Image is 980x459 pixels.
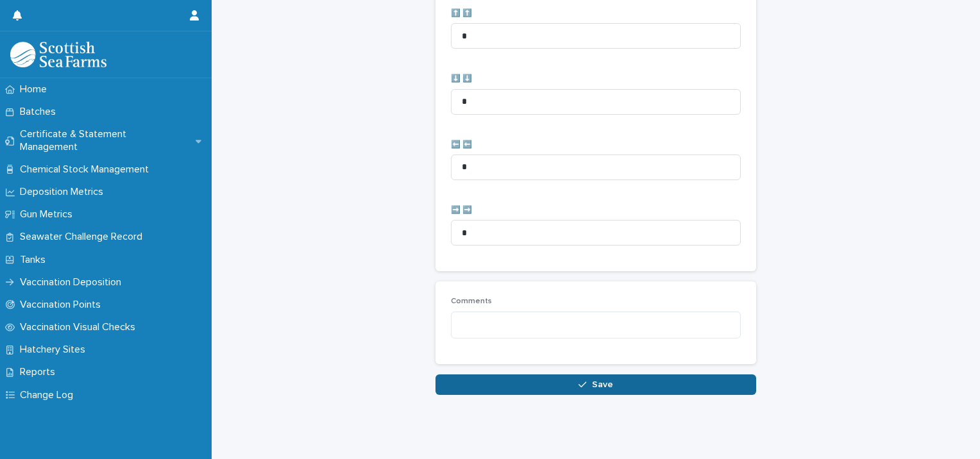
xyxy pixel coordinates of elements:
[15,186,114,198] p: Deposition Metrics
[15,344,96,356] p: Hatchery Sites
[451,206,472,214] span: ➡️ ➡️
[15,366,65,378] p: Reports
[451,297,492,305] span: Comments
[451,75,472,83] span: ⬇️ ⬇️
[15,83,57,96] p: Home
[15,163,159,176] p: Chemical Stock Management
[15,106,66,118] p: Batches
[15,276,131,288] p: Vaccination Deposition
[451,10,472,17] span: ⬆️ ⬆️
[15,254,56,266] p: Tanks
[435,374,756,395] button: Save
[15,389,83,401] p: Change Log
[15,128,196,153] p: Certificate & Statement Management
[10,42,106,67] img: uOABhIYSsOPhGJQdTwEw
[15,208,83,221] p: Gun Metrics
[451,141,472,149] span: ⬅️ ⬅️
[15,299,111,311] p: Vaccination Points
[15,321,146,333] p: Vaccination Visual Checks
[592,380,613,389] span: Save
[15,231,153,243] p: Seawater Challenge Record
